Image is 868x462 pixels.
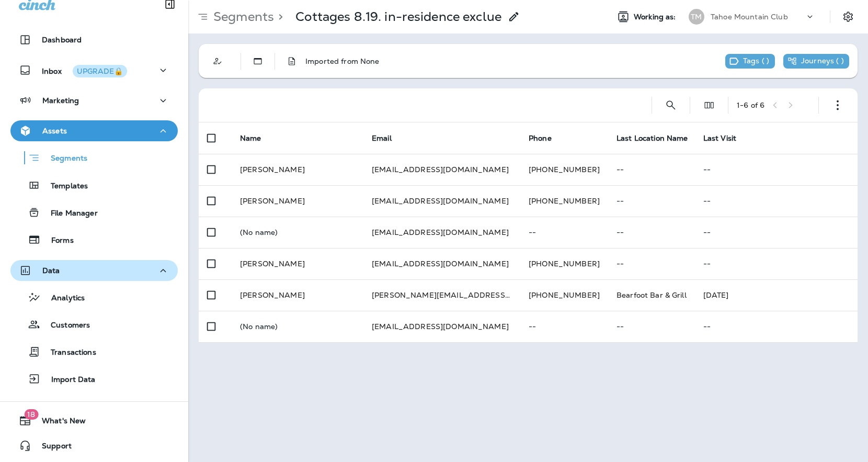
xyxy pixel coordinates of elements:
td: [EMAIL_ADDRESS][DOMAIN_NAME] [363,185,520,217]
button: Transactions [10,341,178,363]
button: Description [281,51,302,72]
button: Support [10,435,178,456]
p: Journeys ( ) [801,57,844,66]
td: [PERSON_NAME][EMAIL_ADDRESS][PERSON_NAME][DOMAIN_NAME] [363,279,520,311]
p: Imported from None [305,57,380,65]
button: Templates [10,174,178,196]
p: -- [703,260,849,268]
span: Name [240,133,261,143]
td: [EMAIL_ADDRESS][DOMAIN_NAME] [363,217,520,248]
div: UPGRADE🔒 [77,67,123,75]
p: Assets [42,127,67,135]
button: Marketing [10,90,178,111]
p: > [274,9,283,25]
div: This segment is not used in any journeys [783,54,849,69]
td: [PERSON_NAME] [232,185,363,217]
div: 1 - 6 of 6 [737,101,764,109]
button: Search Segments [660,95,681,116]
p: Customers [40,321,90,331]
p: -- [529,322,600,331]
p: Import Data [41,375,96,385]
p: -- [616,197,687,205]
td: [PHONE_NUMBER] [520,279,608,311]
button: Dashboard [10,29,178,50]
span: Last Visit [703,133,736,143]
p: -- [703,165,849,174]
button: Customers [10,313,178,335]
button: Assets [10,120,178,141]
td: [EMAIL_ADDRESS][DOMAIN_NAME] [363,248,520,279]
p: Tahoe Mountain Club [711,13,788,21]
span: Phone [529,133,552,143]
p: Transactions [40,348,96,358]
p: (No name) [240,228,355,236]
td: [PHONE_NUMBER] [520,185,608,217]
p: -- [703,322,849,331]
td: [PERSON_NAME] [232,248,363,279]
span: Email [372,133,392,143]
p: Marketing [42,96,79,105]
p: Data [42,266,60,275]
button: Edit Fields [699,95,719,116]
span: What's New [31,416,86,429]
td: [EMAIL_ADDRESS][DOMAIN_NAME] [363,154,520,185]
span: Support [31,442,72,454]
p: Tags ( ) [743,57,769,66]
p: Segments [40,154,87,164]
button: Segments [10,147,178,169]
span: Last Location Name [616,133,688,143]
button: File Manager [10,201,178,223]
button: Settings [839,7,858,26]
p: Segments [209,9,274,25]
p: -- [703,197,849,205]
p: -- [616,260,687,268]
td: [PERSON_NAME] [232,279,363,311]
button: Static [247,51,268,72]
p: Cottages 8.19. in-residence exclue [295,9,501,25]
td: [PERSON_NAME] [232,154,363,185]
button: Analytics [10,286,178,308]
p: -- [529,228,600,236]
button: Forms [10,229,178,251]
button: InboxUPGRADE🔒 [10,60,178,81]
td: [DATE] [695,279,858,311]
button: 18What's New [10,410,178,431]
button: Customer Only [207,51,228,72]
p: Forms [41,236,74,246]
p: -- [616,165,687,174]
p: Templates [40,182,88,191]
button: Data [10,260,178,281]
button: UPGRADE🔒 [73,65,127,77]
p: Analytics [41,294,85,303]
p: -- [616,228,687,236]
p: -- [703,228,849,236]
td: Bearfoot Bar & Grill [608,279,695,311]
span: 18 [24,409,38,420]
span: Working as: [634,13,678,21]
p: Inbox [42,65,127,76]
td: [PHONE_NUMBER] [520,248,608,279]
p: Dashboard [42,36,82,44]
div: TM [689,9,704,25]
p: (No name) [240,322,355,331]
p: -- [616,322,687,331]
button: Import Data [10,368,178,390]
td: [PHONE_NUMBER] [520,154,608,185]
td: [EMAIL_ADDRESS][DOMAIN_NAME] [363,311,520,342]
div: This segment has no tags [725,54,775,69]
p: File Manager [40,209,98,219]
